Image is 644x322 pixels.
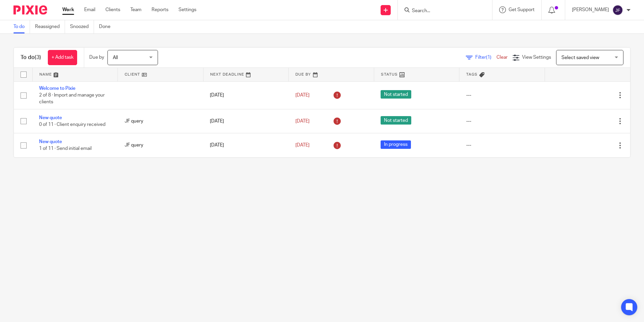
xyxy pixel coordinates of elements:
[466,73,478,76] span: Tags
[381,140,411,149] span: In progress
[118,109,203,133] td: JF query
[21,54,41,61] h1: To do
[203,133,289,157] td: [DATE]
[466,118,538,125] div: ---
[486,55,491,60] span: (1)
[561,55,599,60] span: Select saved view
[39,139,62,144] a: New quote
[295,119,310,124] span: [DATE]
[35,55,41,60] span: (3)
[152,6,168,13] a: Reports
[39,146,92,151] span: 1 of 11 · Send initial email
[62,6,74,13] a: Work
[99,20,116,33] a: Done
[39,115,62,120] a: New quote
[612,5,623,16] img: svg%3E
[13,20,30,33] a: To do
[381,116,411,125] span: Not started
[466,142,538,149] div: ---
[70,20,94,33] a: Snoozed
[203,81,289,109] td: [DATE]
[295,143,310,147] span: [DATE]
[84,6,95,13] a: Email
[105,6,120,13] a: Clients
[295,93,310,98] span: [DATE]
[48,50,77,65] a: + Add task
[411,8,472,14] input: Search
[130,6,141,13] a: Team
[475,55,496,60] span: Filter
[39,86,75,91] a: Welcome to Pixie
[179,6,196,13] a: Settings
[522,55,551,60] span: View Settings
[509,7,535,12] span: Get Support
[496,55,508,60] a: Clear
[203,109,289,133] td: [DATE]
[89,54,104,61] p: Due by
[39,122,105,127] span: 0 of 11 · Client enquiry received
[118,133,203,157] td: JF query
[39,93,105,105] span: 2 of 8 · Import and manage your clients
[381,90,411,99] span: Not started
[35,20,65,33] a: Reassigned
[113,55,118,60] span: All
[572,6,609,13] p: [PERSON_NAME]
[466,92,538,99] div: ---
[13,5,47,15] img: Pixie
